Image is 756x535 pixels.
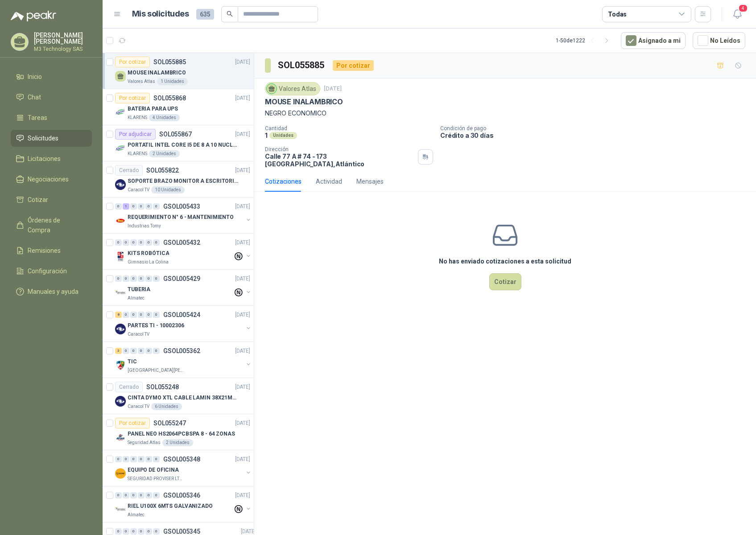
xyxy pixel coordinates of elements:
div: 0 [153,456,160,462]
a: CerradoSOL055822[DATE] Company LogoSOPORTE BRAZO MONITOR A ESCRITORIO NBF80Caracol TV10 Unidades [103,161,254,198]
img: Company Logo [115,179,126,190]
div: 1 [123,203,129,210]
p: [DATE] [235,239,250,247]
div: 0 [145,492,152,498]
p: SEGURIDAD PROVISER LTDA [128,475,184,482]
div: 1 - 50 de 1222 [556,33,614,48]
a: 8 0 0 0 0 0 GSOL005424[DATE] Company LogoPARTES TI - 10002306Caracol TV [115,309,252,338]
div: 0 [145,456,152,462]
p: [DATE] [235,419,250,428]
a: Chat [11,89,92,106]
p: TIC [128,358,137,366]
div: 0 [130,528,137,535]
img: Company Logo [115,215,126,226]
p: [DATE] [235,94,250,103]
img: Company Logo [115,504,126,515]
img: Company Logo [115,251,126,262]
p: 1 [265,132,268,139]
p: [DATE] [235,275,250,283]
span: Configuración [28,266,67,276]
img: Company Logo [115,107,126,118]
p: GSOL005433 [163,203,200,210]
p: MOUSE INALAMBRICO [265,97,343,107]
p: BATERIA PARA UPS [128,105,178,113]
div: 0 [130,312,137,318]
button: No Leídos [693,32,745,49]
div: 0 [130,348,137,354]
p: Caracol TV [128,331,149,338]
p: [DATE] [235,130,250,139]
p: GSOL005348 [163,456,200,462]
p: Caracol TV [128,186,149,193]
p: [DATE] [235,347,250,355]
span: Manuales y ayuda [28,287,78,296]
div: 0 [153,203,160,210]
div: 0 [123,528,129,535]
a: Configuración [11,263,92,280]
div: 0 [153,348,160,354]
div: Unidades [269,132,297,139]
p: Caracol TV [128,403,149,410]
a: Inicio [11,68,92,85]
div: 0 [123,456,129,462]
div: 0 [123,276,129,282]
p: NEGRO ECONOMICO [265,108,745,118]
div: 0 [115,492,122,498]
p: SOL055248 [146,384,179,390]
p: Calle 77 A # 74 - 173 [GEOGRAPHIC_DATA] , Atlántico [265,152,414,168]
div: 0 [153,276,160,282]
span: Cotizar [28,195,48,205]
a: Cotizar [11,191,92,208]
p: EQUIPO DE OFICINA [128,466,179,474]
div: Por cotizar [115,418,150,428]
p: SOPORTE BRAZO MONITOR A ESCRITORIO NBF80 [128,177,239,185]
p: [DATE] [235,383,250,391]
p: M3 Technology SAS [34,46,92,52]
div: Cotizaciones [265,177,302,186]
a: Remisiones [11,242,92,259]
div: 0 [130,456,137,462]
button: Cotizar [489,273,521,290]
p: GSOL005345 [163,528,200,535]
p: [DATE] [235,455,250,464]
div: 0 [115,456,122,462]
a: CerradoSOL055248[DATE] Company LogoCINTA DYMO XTL CABLE LAMIN 38X21MMBLANCOCaracol TV6 Unidades [103,378,254,414]
p: CINTA DYMO XTL CABLE LAMIN 38X21MMBLANCO [128,394,239,402]
div: Por cotizar [115,57,150,67]
a: Por cotizarSOL055885[DATE] MOUSE INALAMBRICOValores Atlas1 Unidades [103,53,254,89]
div: 0 [153,528,160,535]
img: Company Logo [115,288,126,298]
a: Manuales y ayuda [11,283,92,300]
div: 0 [145,348,152,354]
p: Crédito a 30 días [440,132,752,139]
div: Por cotizar [333,60,374,71]
a: Por cotizarSOL055868[DATE] Company LogoBATERIA PARA UPSKLARENS4 Unidades [103,89,254,125]
a: Por cotizarSOL055247[DATE] Company LogoPANEL NEO HS2064PCBSPA 8 - 64 ZONASSeguridad Atlas2 Unidades [103,414,254,450]
div: 0 [145,276,152,282]
div: 2 Unidades [162,439,193,446]
p: Condición de pago [440,125,752,132]
p: [DATE] [235,491,250,500]
div: 0 [138,348,145,354]
button: Asignado a mi [621,32,686,49]
div: Cerrado [115,165,143,176]
p: GSOL005362 [163,348,200,354]
span: Remisiones [28,246,61,255]
span: Inicio [28,72,42,82]
a: 0 0 0 0 0 0 GSOL005432[DATE] Company LogoKITS ROBÓTICAGimnasio La Colina [115,237,252,266]
p: Gimnasio La Colina [128,259,169,266]
span: Chat [28,92,41,102]
span: Tareas [28,113,47,123]
div: 0 [130,276,137,282]
img: Company Logo [115,468,126,479]
img: Company Logo [115,143,126,154]
div: 0 [153,239,160,246]
div: 10 Unidades [151,186,185,193]
p: REQUERIMIENTO N° 6 - MANTENIMIENTO [128,213,234,222]
p: Seguridad Atlas [128,439,161,446]
div: 0 [138,492,145,498]
p: [DATE] [235,311,250,319]
img: Company Logo [115,396,126,407]
div: 0 [153,492,160,498]
div: 0 [115,203,122,210]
